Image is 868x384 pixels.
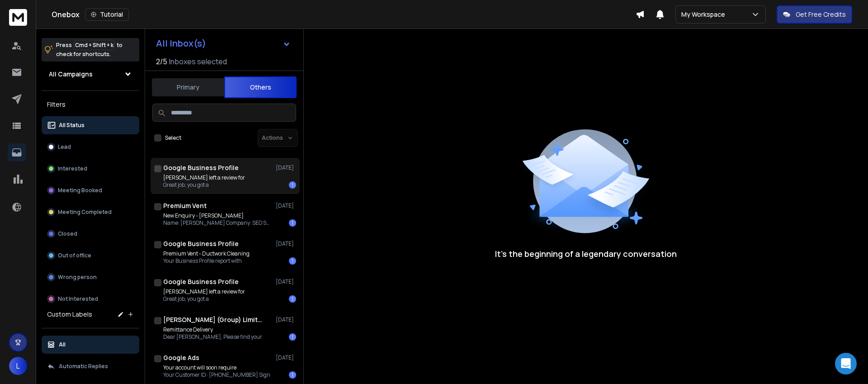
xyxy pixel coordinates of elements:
[289,295,296,303] div: 1
[42,336,139,354] button: All
[163,257,250,265] p: Your Business Profile report with
[58,252,91,259] p: Out of office
[52,8,636,21] div: Onebox
[163,181,245,189] p: Great job, you got a
[163,277,239,286] h1: Google Business Profile
[42,116,139,134] button: All Status
[49,70,93,79] h1: All Campaigns
[163,163,239,172] h1: Google Business Profile
[163,364,270,371] p: Your account will soon require
[163,288,245,295] p: [PERSON_NAME] left a review for
[495,247,677,260] p: It’s the beginning of a legendary conversation
[163,239,239,248] h1: Google Business Profile
[796,10,846,19] p: Get Free Credits
[163,326,262,333] p: Remittance Delivery
[224,76,297,98] button: Others
[59,122,85,129] p: All Status
[289,333,296,341] div: 1
[58,143,71,151] p: Lead
[85,8,129,21] button: Tutorial
[42,357,139,375] button: Automatic Replies
[163,353,199,362] h1: Google Ads
[156,39,206,48] h1: All Inbox(s)
[56,41,123,59] p: Press to check for shortcuts.
[276,278,296,285] p: [DATE]
[289,257,296,265] div: 1
[58,209,112,216] p: Meeting Completed
[276,240,296,247] p: [DATE]
[289,371,296,379] div: 1
[42,160,139,178] button: Interested
[42,203,139,221] button: Meeting Completed
[163,250,250,257] p: Premium Vent - Ductwork Cleaning
[9,357,27,375] button: L
[156,56,167,67] span: 2 / 5
[42,65,139,83] button: All Campaigns
[58,187,102,194] p: Meeting Booked
[777,5,852,24] button: Get Free Credits
[163,333,262,341] p: Dear [PERSON_NAME], Please find your
[58,165,87,172] p: Interested
[169,56,227,67] h3: Inboxes selected
[163,219,272,227] p: Name: [PERSON_NAME] Company: SEO Services Email:
[42,268,139,286] button: Wrong person
[163,371,270,379] p: Your Customer ID: [PHONE_NUMBER] Sign
[163,295,245,303] p: Great job, you got a
[58,274,97,281] p: Wrong person
[276,354,296,361] p: [DATE]
[152,77,224,97] button: Primary
[42,98,139,111] h3: Filters
[74,40,115,50] span: Cmd + Shift + k
[163,201,207,210] h1: Premium Vent
[835,353,857,375] div: Open Intercom Messenger
[165,134,181,142] label: Select
[276,316,296,323] p: [DATE]
[59,341,66,348] p: All
[276,164,296,171] p: [DATE]
[149,34,298,52] button: All Inbox(s)
[289,181,296,189] div: 1
[276,202,296,209] p: [DATE]
[163,315,263,324] h1: [PERSON_NAME] (Group) Limited
[163,212,272,219] p: New Enquiry - [PERSON_NAME]
[42,225,139,243] button: Closed
[681,10,729,19] p: My Workspace
[47,310,92,319] h3: Custom Labels
[42,247,139,265] button: Out of office
[42,138,139,156] button: Lead
[42,181,139,199] button: Meeting Booked
[58,295,98,303] p: Not Interested
[42,290,139,308] button: Not Interested
[163,174,245,181] p: [PERSON_NAME] left a review for
[289,219,296,227] div: 1
[58,230,77,237] p: Closed
[59,363,108,370] p: Automatic Replies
